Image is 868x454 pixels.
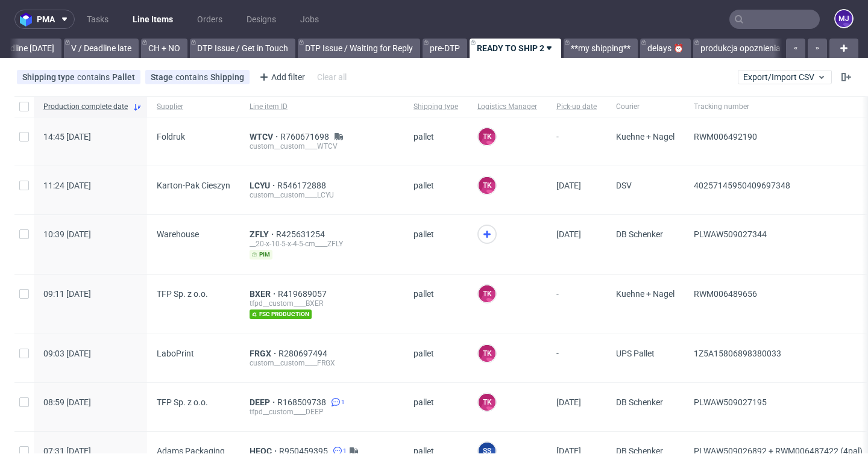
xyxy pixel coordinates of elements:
a: R168509738 [277,397,329,407]
span: PLWAW509027195 [694,397,767,407]
a: R425631254 [276,229,327,239]
a: R546172888 [277,181,329,190]
figcaption: TK [479,285,495,302]
span: Shipping type [22,72,77,82]
span: pallet [414,132,458,151]
figcaption: TK [479,177,495,194]
span: - [556,132,597,151]
div: tfpd__custom____DEEP [250,407,394,417]
span: LaboPrint [157,349,194,358]
a: Orders [190,10,230,29]
a: R419689057 [278,289,329,299]
a: Jobs [293,10,326,29]
span: pma [37,15,55,23]
span: contains [175,72,210,82]
span: 1Z5A15806898380033 [694,349,781,358]
span: [DATE] [556,397,581,407]
a: Designs [239,10,283,29]
figcaption: TK [479,394,495,411]
span: [DATE] [556,181,581,190]
span: Warehouse [157,229,199,239]
span: Foldruk [157,132,185,141]
span: Logistics Manager [477,102,537,112]
span: 11:24 [DATE] [43,181,91,190]
span: pim [250,250,272,260]
a: LCYU [250,181,277,190]
span: pallet [414,181,458,200]
span: - [556,349,597,368]
a: V / Deadline late [64,39,139,58]
a: delays ⏰ [640,39,691,58]
span: Kuehne + Nagel [616,132,675,151]
a: BXER [250,289,278,299]
a: FRGX [250,349,278,358]
a: Line Items [125,10,180,29]
span: Supplier [157,102,230,112]
span: pallet [414,289,458,319]
span: Pick-up date [556,102,597,112]
span: pallet [414,397,458,417]
div: Pallet [112,72,135,82]
span: 08:59 [DATE] [43,397,91,407]
figcaption: TK [479,345,495,362]
div: __20-x-10-5-x-4-5-cm____ZFLY [250,239,394,249]
span: pallet [414,229,458,260]
a: CH + NO [141,39,187,58]
div: custom__custom____FRGX [250,358,394,368]
span: TFP Sp. z o.o. [157,289,208,299]
a: DTP Issue / Waiting for Reply [298,39,420,58]
span: 14:45 [DATE] [43,132,91,141]
span: 40257145950409697348 [694,181,790,190]
span: contains [77,72,112,82]
span: Courier [616,102,675,112]
a: Tasks [80,10,116,29]
span: RWM006489656 [694,289,757,299]
span: [DATE] [556,229,581,239]
span: DB Schenker [616,397,675,417]
a: R280697494 [278,349,330,358]
span: 09:11 [DATE] [43,289,91,299]
span: 10:39 [DATE] [43,229,91,239]
figcaption: TK [479,128,495,145]
span: RWM006492190 [694,132,757,141]
div: custom__custom____WTCV [250,141,394,151]
button: Export/Import CSV [738,70,832,84]
div: Clear all [315,69,349,86]
span: DSV [616,181,675,200]
span: DB Schenker [616,229,675,260]
div: Shipping [210,72,244,82]
button: pma [14,10,75,29]
a: 1 [329,397,345,407]
a: DTP Issue / Get in Touch [190,39,295,58]
span: 09:03 [DATE] [43,349,91,358]
a: READY TO SHIP 2 [470,39,561,58]
span: Stage [151,72,175,82]
span: Production complete date [43,102,128,112]
span: Shipping type [414,102,458,112]
span: PLWAW509027344 [694,229,767,239]
a: produkcja opoznienia [693,39,788,58]
a: pre-DTP [423,39,467,58]
a: ZFLY [250,229,276,239]
span: pallet [414,349,458,368]
a: DEEP [250,397,277,407]
span: UPS Pallet [616,349,675,368]
a: WTCV [250,132,280,141]
a: R760671698 [280,132,332,141]
div: tfpd__custom____BXER [250,299,394,308]
span: TFP Sp. z o.o. [157,397,208,407]
span: Line item ID [250,102,394,112]
span: Export/Import CSV [743,72,826,82]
